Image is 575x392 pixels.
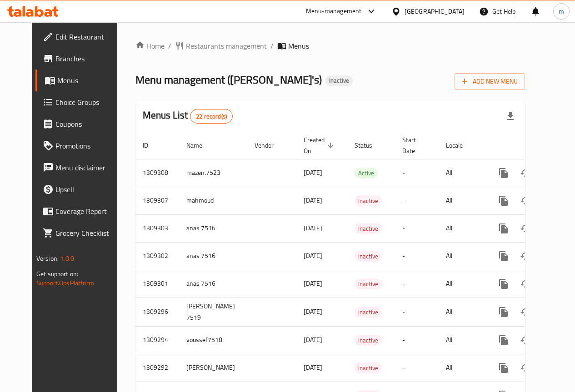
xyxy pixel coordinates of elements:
[395,354,439,382] td: -
[304,134,336,156] span: Created On
[55,97,120,108] span: Choice Groups
[143,109,233,124] h2: Menus List
[493,245,515,267] button: more
[493,218,515,239] button: more
[355,223,382,234] span: Inactive
[55,31,120,42] span: Edit Restaurant
[355,223,382,234] div: Inactive
[355,307,382,318] div: Inactive
[135,69,322,90] span: Menu management ( [PERSON_NAME]'s )
[35,135,128,157] a: Promotions
[395,298,439,326] td: -
[270,40,274,51] li: /
[304,222,322,234] span: [DATE]
[288,40,309,51] span: Menus
[515,357,536,379] button: Change Status
[355,168,378,179] span: Active
[55,228,120,238] span: Grocery Checklist
[395,242,439,270] td: -
[515,329,536,351] button: Change Status
[135,298,179,326] td: 1309296
[304,306,322,318] span: [DATE]
[395,159,439,187] td: -
[355,140,384,151] span: Status
[405,6,465,16] div: [GEOGRAPHIC_DATA]
[35,26,128,48] a: Edit Restaurant
[35,179,128,200] a: Upsell
[55,206,120,217] span: Coverage Report
[304,362,322,373] span: [DATE]
[179,270,247,298] td: anas 7516
[395,326,439,354] td: -
[135,242,179,270] td: 1309302
[515,273,536,295] button: Change Status
[355,196,382,206] span: Inactive
[304,334,322,346] span: [DATE]
[135,159,179,187] td: 1309308
[168,40,171,51] li: /
[35,91,128,113] a: Choice Groups
[179,159,247,187] td: mazen.7523
[55,184,120,195] span: Upsell
[179,354,247,382] td: [PERSON_NAME]
[135,214,179,242] td: 1309303
[186,140,214,151] span: Name
[143,140,160,151] span: ID
[439,270,485,298] td: All
[304,194,322,206] span: [DATE]
[439,214,485,242] td: All
[55,119,120,129] span: Coupons
[515,190,536,212] button: Change Status
[493,190,515,212] button: more
[439,159,485,187] td: All
[500,105,521,127] div: Export file
[304,250,322,262] span: [DATE]
[455,73,525,90] button: Add New Menu
[135,270,179,298] td: 1309301
[35,113,128,135] a: Coupons
[493,162,515,184] button: more
[439,354,485,382] td: All
[55,162,120,173] span: Menu disclaimer
[439,326,485,354] td: All
[515,301,536,323] button: Change Status
[135,40,165,51] a: Home
[355,279,382,289] span: Inactive
[515,218,536,239] button: Change Status
[355,335,382,346] span: Inactive
[60,253,74,264] span: 1.0.0
[493,301,515,323] button: more
[179,326,247,354] td: youssef7518
[55,53,120,64] span: Branches
[325,77,353,84] span: Inactive
[515,162,536,184] button: Change Status
[175,40,267,51] a: Restaurants management
[439,242,485,270] td: All
[515,245,536,267] button: Change Status
[304,167,322,179] span: [DATE]
[179,298,247,326] td: [PERSON_NAME] 7519
[462,76,518,87] span: Add New Menu
[35,157,128,179] a: Menu disclaimer
[402,134,428,156] span: Start Date
[355,362,382,373] div: Inactive
[559,6,564,16] span: m
[439,298,485,326] td: All
[306,6,362,17] div: Menu-management
[395,270,439,298] td: -
[355,307,382,318] span: Inactive
[325,75,353,86] div: Inactive
[135,187,179,214] td: 1309307
[179,242,247,270] td: anas 7516
[35,69,128,91] a: Menus
[446,140,475,151] span: Locale
[493,329,515,351] button: more
[395,214,439,242] td: -
[186,40,267,51] span: Restaurants management
[355,278,382,289] div: Inactive
[304,278,322,289] span: [DATE]
[35,222,128,244] a: Grocery Checklist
